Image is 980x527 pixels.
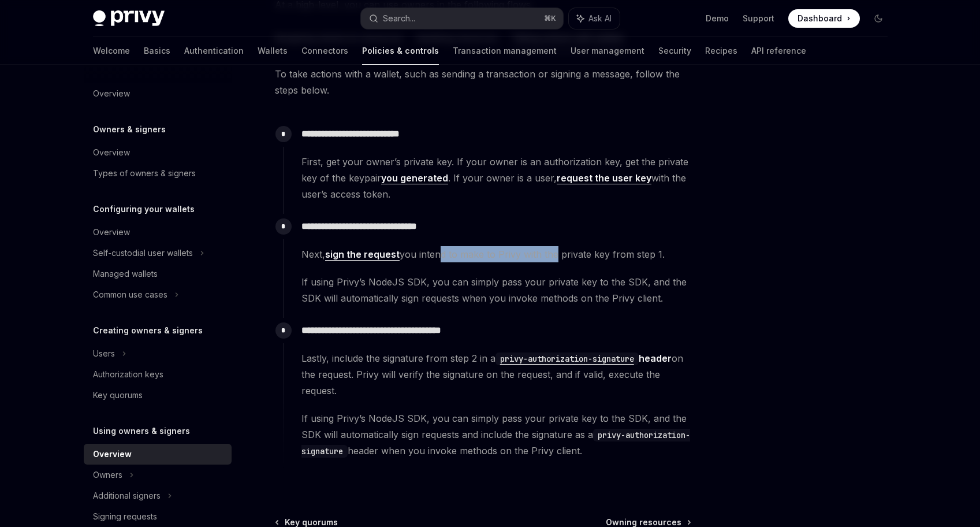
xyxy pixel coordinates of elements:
[84,83,232,104] a: Overview
[362,37,439,65] a: Policies & controls
[84,222,232,243] a: Overview
[453,37,557,65] a: Transaction management
[381,172,448,184] a: you generated
[869,9,888,28] button: Toggle dark mode
[93,10,165,27] img: dark logo
[93,447,132,461] div: Overview
[93,166,196,180] div: Types of owners & signers
[93,324,203,337] h5: Creating owners & signers
[93,424,190,438] h5: Using owners & signers
[93,146,130,159] div: Overview
[544,14,556,23] span: ⌘ K
[301,37,348,65] a: Connectors
[93,489,161,503] div: Additional signers
[705,37,737,65] a: Recipes
[301,274,691,306] span: If using Privy’s NodeJS SDK, you can simply pass your private key to the SDK, and the SDK will au...
[93,267,158,281] div: Managed wallets
[571,37,644,65] a: User management
[588,13,612,24] span: Ask AI
[93,510,157,524] div: Signing requests
[93,225,130,239] div: Overview
[743,13,774,24] a: Support
[495,352,639,365] code: privy-authorization-signature
[557,172,651,184] a: request the user key
[301,350,691,399] span: Lastly, include the signature from step 2 in a on the request. Privy will verify the signature on...
[569,8,620,29] button: Ask AI
[93,388,143,402] div: Key quorums
[184,37,244,65] a: Authentication
[93,87,130,101] div: Overview
[93,37,130,65] a: Welcome
[84,364,232,385] a: Authorization keys
[144,37,170,65] a: Basics
[301,246,691,262] span: Next, you intend to make to Privy with the private key from step 1.
[93,123,166,136] h5: Owners & signers
[495,352,672,364] a: privy-authorization-signatureheader
[258,37,288,65] a: Wallets
[93,202,195,216] h5: Configuring your wallets
[84,444,232,465] a: Overview
[84,142,232,163] a: Overview
[93,288,167,302] div: Common use cases
[84,263,232,284] a: Managed wallets
[93,468,122,482] div: Owners
[706,13,729,24] a: Demo
[658,37,691,65] a: Security
[325,248,400,261] a: sign the request
[301,410,691,459] span: If using Privy’s NodeJS SDK, you can simply pass your private key to the SDK, and the SDK will au...
[275,66,691,98] span: To take actions with a wallet, such as sending a transaction or signing a message, follow the ste...
[84,385,232,406] a: Key quorums
[93,368,163,381] div: Authorization keys
[84,163,232,184] a: Types of owners & signers
[93,246,193,260] div: Self-custodial user wallets
[383,12,415,25] div: Search...
[788,9,860,28] a: Dashboard
[301,154,691,202] span: First, get your owner’s private key. If your owner is an authorization key, get the private key o...
[361,8,563,29] button: Search...⌘K
[84,506,232,527] a: Signing requests
[751,37,806,65] a: API reference
[93,347,115,361] div: Users
[798,13,842,24] span: Dashboard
